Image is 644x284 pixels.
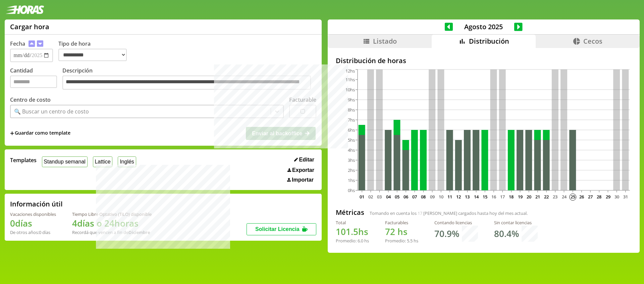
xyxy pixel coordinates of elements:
div: De otros años: 0 días [10,229,56,235]
text: 15 [482,194,487,200]
div: Tiempo Libre Optativo (TiLO) disponible [72,211,152,217]
h1: hs [336,226,369,238]
div: 🔍 Buscar un centro de costo [14,108,89,115]
div: Promedio: hs [385,238,418,244]
tspan: 2hs [348,167,355,173]
tspan: 1hs [348,177,355,183]
text: 11 [447,194,452,200]
span: 5.5 [407,238,413,244]
b: Diciembre [128,229,150,235]
text: 31 [623,194,628,200]
span: 6.0 [358,238,363,244]
text: 24 [561,194,567,200]
span: Templates [10,156,37,164]
h2: Información útil [10,199,63,208]
text: 22 [544,194,549,200]
tspan: 9hs [348,97,355,103]
text: 06 [404,194,408,200]
button: Editar [292,156,316,163]
button: Standup semanal [42,156,88,167]
div: Sin contar licencias [494,220,538,226]
div: Contando licencias [434,220,478,226]
button: Lattice [93,156,113,167]
text: 05 [394,194,399,200]
text: 26 [579,194,584,200]
text: 29 [605,194,610,200]
h1: hs [385,226,418,238]
label: Descripción [62,67,316,91]
text: 02 [368,194,373,200]
span: Exportar [292,167,314,173]
text: 03 [377,194,382,200]
div: Promedio: hs [336,238,369,244]
tspan: 12hs [345,68,355,74]
text: 25 [570,194,575,200]
text: 19 [518,194,522,200]
span: 72 [385,226,395,238]
div: Vacaciones disponibles [10,211,56,217]
text: 08 [421,194,426,200]
text: 01 [360,194,364,200]
h1: 70.9 % [434,228,459,240]
h2: Distribución de horas [336,56,632,65]
text: 14 [474,194,479,200]
span: Editar [299,157,314,163]
h1: 0 días [10,217,56,229]
h1: Cargar hora [10,22,49,31]
input: Cantidad [10,76,57,88]
tspan: 6hs [348,127,355,133]
text: 27 [588,194,593,200]
tspan: 0hs [348,187,355,193]
textarea: Descripción [62,76,311,90]
span: Solicitar Licencia [255,226,300,232]
text: 10 [438,194,443,200]
text: 13 [465,194,470,200]
label: Tipo de hora [58,40,132,62]
label: Facturable [289,96,316,103]
label: Cantidad [10,67,62,91]
div: Total [336,220,369,226]
label: Fecha [10,40,25,47]
tspan: 11hs [345,77,355,83]
h1: 4 días o 24 horas [72,217,152,229]
img: logotipo [5,5,44,14]
button: Exportar [285,167,316,174]
tspan: 3hs [348,157,355,163]
div: Recordá que vencen a fin de [72,229,152,235]
span: 17 [418,210,422,216]
text: 18 [509,194,514,200]
button: Solicitar Licencia [247,223,316,235]
button: Inglés [118,156,136,167]
span: Listado [373,37,397,46]
h1: 80.4 % [494,228,519,240]
text: 30 [614,194,619,200]
span: Distribución [469,37,509,46]
tspan: 10hs [345,87,355,93]
tspan: 8hs [348,107,355,113]
tspan: 5hs [348,137,355,143]
span: Tomando en cuenta los [PERSON_NAME] cargados hasta hoy del mes actual. [370,210,528,216]
text: 04 [386,194,391,200]
text: 28 [597,194,601,200]
text: 12 [456,194,461,200]
text: 07 [412,194,417,200]
div: Facturables [385,220,418,226]
span: Agosto 2025 [453,22,514,31]
text: 09 [430,194,434,200]
span: 101.5 [336,226,358,238]
text: 21 [535,194,540,200]
text: 17 [500,194,505,200]
span: Importar [292,177,314,183]
tspan: 7hs [348,117,355,123]
text: 20 [526,194,531,200]
text: 23 [553,194,557,200]
label: Centro de costo [10,96,51,103]
text: 16 [491,194,496,200]
span: + [10,130,14,137]
h2: Métricas [336,208,364,217]
span: +Guardar como template [10,130,70,137]
select: Tipo de hora [58,49,127,61]
span: Cecos [583,37,602,46]
tspan: 4hs [348,147,355,153]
